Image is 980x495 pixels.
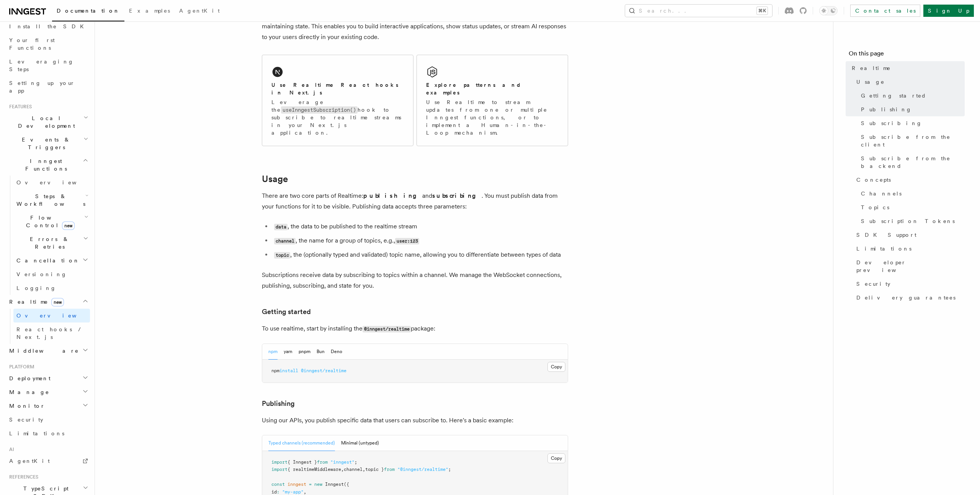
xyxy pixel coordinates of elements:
strong: subscribing [432,192,482,199]
a: Sign Up [923,5,974,17]
p: To use realtime, start by installing the package: [262,323,568,334]
span: "@inngest/realtime" [397,467,448,472]
a: Delivery guarantees [853,291,965,304]
button: Copy [547,362,565,372]
a: Realtime [849,61,965,75]
span: Security [9,417,43,423]
p: There are two core parts of Realtime: and . You must publish data from your functions for it to b... [262,191,568,212]
a: AgentKit [175,2,224,21]
a: Subscribe from the client [858,130,965,151]
button: Toggle dark mode [819,6,838,15]
span: Channels [861,190,902,197]
span: Security [856,280,890,288]
span: Topics [861,204,889,211]
a: Documentation [52,2,124,21]
kbd: ⌘K [757,7,768,15]
a: Subscription Tokens [858,214,965,228]
span: @inngest/realtime [301,368,346,373]
code: channel [274,238,296,244]
a: Use Realtime React hooks in Next.jsLeverage theuseInngestSubscription()hook to subscribe to realt... [262,55,413,146]
span: topic } [365,467,384,472]
button: Middleware [6,344,90,358]
p: Realtime allows you to stream data from workflows to your users without configuring infrastructur... [262,10,568,42]
span: Logging [16,285,56,291]
span: Platform [6,364,34,370]
span: const [271,482,285,487]
a: Logging [13,281,90,295]
strong: publishing [363,192,422,199]
span: install [279,368,298,373]
span: Realtime [852,64,891,72]
a: React hooks / Next.js [13,322,90,344]
h2: Use Realtime React hooks in Next.js [271,81,404,96]
span: id [271,489,277,495]
span: AgentKit [179,8,220,14]
span: import [271,459,287,465]
span: Subscribing [861,119,922,127]
span: inngest [287,482,306,487]
span: References [6,474,38,480]
span: Leveraging Steps [9,59,74,72]
button: Cancellation [13,254,90,267]
a: Topics [858,200,965,214]
span: Examples [129,8,170,14]
a: Explore patterns and examplesUse Realtime to stream updates from one or multiple Inngest function... [416,55,568,146]
span: Delivery guarantees [856,294,955,301]
span: Manage [6,388,49,396]
span: Publishing [861,106,912,113]
span: npm [271,368,279,373]
span: import [271,467,287,472]
span: Cancellation [13,257,80,264]
span: Setting up your app [9,80,75,94]
span: , [341,467,344,472]
button: Flow Controlnew [13,211,90,232]
button: Manage [6,385,90,399]
code: user:123 [395,238,419,244]
span: , [363,467,365,472]
button: Minimal (untyped) [341,435,379,451]
button: Local Development [6,111,90,133]
a: Examples [124,2,175,21]
span: ({ [344,482,349,487]
span: Flow Control [13,214,84,229]
li: , the data to be published to the realtime stream [272,221,568,232]
span: = [309,482,312,487]
span: Install the SDK [9,23,88,29]
a: Leveraging Steps [6,55,90,76]
span: Local Development [6,114,83,130]
span: Steps & Workflows [13,192,85,208]
code: @inngest/realtime [363,326,411,332]
button: Realtimenew [6,295,90,309]
a: Overview [13,309,90,322]
span: AgentKit [9,458,50,464]
span: Versioning [16,271,67,277]
span: Concepts [856,176,891,184]
span: new [51,298,64,306]
button: Errors & Retries [13,232,90,254]
span: Subscribe from the client [861,133,965,148]
span: from [384,467,395,472]
button: pnpm [299,344,310,360]
span: "my-app" [282,489,304,495]
span: Features [6,104,32,110]
code: useInngestSubscription() [281,106,358,114]
span: Overview [16,313,95,319]
a: SDK Support [853,228,965,242]
div: Inngest Functions [6,176,90,295]
span: Subscribe from the backend [861,155,965,170]
a: Usage [262,174,288,184]
span: "inngest" [330,459,354,465]
button: Copy [547,453,565,463]
span: Getting started [861,92,926,99]
span: Limitations [9,430,64,436]
span: Limitations [856,245,911,252]
a: Concepts [853,173,965,187]
span: Developer preview [856,259,965,274]
span: from [317,459,328,465]
button: npm [268,344,278,360]
button: Typed channels (recommended) [268,435,335,451]
span: Monitor [6,402,45,410]
button: Bun [317,344,325,360]
span: ; [354,459,357,465]
code: topic [274,252,290,259]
